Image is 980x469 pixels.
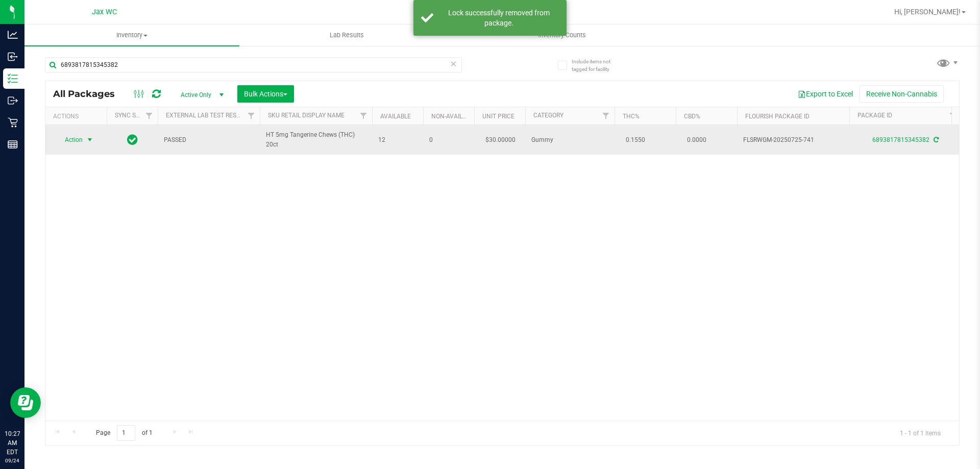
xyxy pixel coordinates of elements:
[53,113,103,120] div: Actions
[53,88,125,100] span: All Packages
[141,107,158,125] a: Filter
[932,136,939,143] span: Sync from Compliance System
[450,57,457,70] span: Clear
[533,112,563,119] a: Category
[684,113,700,120] a: CBD%
[166,112,246,119] a: External Lab Test Result
[5,457,20,464] p: 09/24
[237,85,294,103] button: Bulk Actions
[682,133,712,147] span: 0.0000
[8,117,18,128] inline-svg: Retail
[531,135,608,145] span: Gummy
[8,30,18,40] inline-svg: Analytics
[10,387,41,418] iframe: Resource center
[355,107,372,125] a: Filter
[429,135,468,145] span: 0
[482,113,514,120] a: Unit Price
[431,113,477,120] a: Non-Available
[268,112,345,119] a: Sku Retail Display Name
[894,8,961,16] span: Hi, [PERSON_NAME]!
[945,107,962,125] a: Filter
[5,429,20,457] p: 10:27 AM EDT
[266,130,366,150] span: HT 5mg Tangerine Chews (THC) 20ct
[24,24,239,46] a: Inventory
[480,133,521,147] span: $30.00000
[8,52,18,62] inline-svg: Inbound
[8,95,18,106] inline-svg: Outbound
[127,133,138,147] span: In Sync
[244,90,287,98] span: Bulk Actions
[239,24,454,46] a: Lab Results
[24,31,239,40] span: Inventory
[857,112,892,119] a: Package ID
[164,135,254,145] span: PASSED
[439,8,559,28] div: Lock successfully removed from package.
[117,425,135,441] input: 1
[623,113,640,120] a: THC%
[378,135,417,145] span: 12
[92,8,117,16] span: Jax WC
[45,57,462,72] input: Search Package ID, Item Name, SKU, Lot or Part Number...
[572,58,623,73] span: Include items not tagged for facility
[598,107,615,125] a: Filter
[380,113,411,120] a: Available
[243,107,260,125] a: Filter
[87,425,161,441] span: Page of 1
[56,133,83,147] span: Action
[8,73,18,84] inline-svg: Inventory
[872,136,929,143] a: 6893817815345382
[8,139,18,150] inline-svg: Reports
[860,85,944,103] button: Receive Non-Cannabis
[84,133,96,147] span: select
[892,425,949,440] span: 1 - 1 of 1 items
[621,133,650,147] span: 0.1550
[743,135,843,145] span: FLSRWGM-20250725-741
[316,31,378,40] span: Lab Results
[745,113,810,120] a: Flourish Package ID
[115,112,154,119] a: Sync Status
[791,85,860,103] button: Export to Excel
